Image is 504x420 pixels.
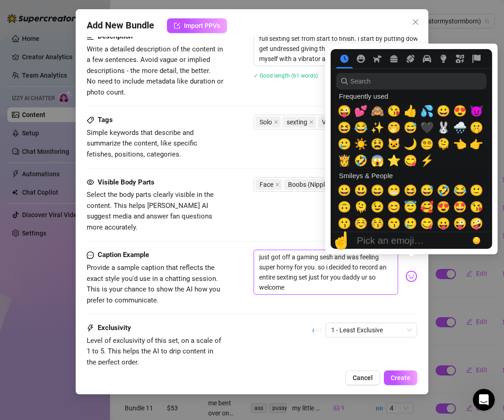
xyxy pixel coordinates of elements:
span: close [309,120,314,124]
span: Face [260,179,273,190]
strong: Tags [98,116,113,124]
span: Solo [255,117,281,128]
strong: Visible Body Parts [98,178,155,186]
span: Import PPVs [184,22,220,29]
span: eye [87,179,94,186]
span: close [275,182,280,187]
span: Solo [260,117,272,127]
strong: Exclusivity [98,324,131,332]
span: Create [391,374,410,381]
span: message [87,250,94,261]
button: Cancel [345,370,380,385]
span: close [274,120,278,124]
img: svg%3e [405,270,417,282]
span: thunderbolt [87,323,94,334]
span: Vibrator [318,117,354,128]
strong: Caption Example [98,251,149,259]
span: Add New Bundle [87,18,154,33]
strong: Description [98,32,133,40]
span: import [174,22,180,29]
button: Close [408,15,423,29]
span: Provide a sample caption that reflects the exact style you'd use in a chatting session. This is y... [87,263,220,304]
span: Close [408,18,423,26]
span: sexting [282,117,316,128]
span: Cancel [353,374,373,381]
span: Simple keywords that describe and summarize the content, like specific fetishes, positions, categ... [87,129,197,158]
span: close [412,18,419,26]
span: tag [87,117,94,124]
span: Vibrator [322,117,345,127]
span: align-left [87,31,94,42]
button: Create [384,370,417,385]
span: sexting [287,117,307,127]
button: Import PPVs [167,18,227,33]
iframe: Intercom live chat [473,389,495,411]
span: Face [255,179,282,190]
span: 1 - Least Exclusive [331,323,412,337]
span: Select the body parts clearly visible in the content. This helps [PERSON_NAME] AI suggest media a... [87,190,214,231]
span: ✓ Good length (61 words) [254,73,318,79]
textarea: just got off a gaming sesh and was feeling super horny for you. so i decided to record an entire ... [254,250,398,295]
span: Boobs (Nipples Visible) [284,179,362,190]
span: Write a detailed description of the content in a few sentences. Avoid vague or implied descriptio... [87,45,223,96]
span: Boobs (Nipples Visible) [288,179,353,190]
span: Level of exclusivity of this set, on a scale of 1 to 5. This helps the AI to drip content in the ... [87,336,221,366]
